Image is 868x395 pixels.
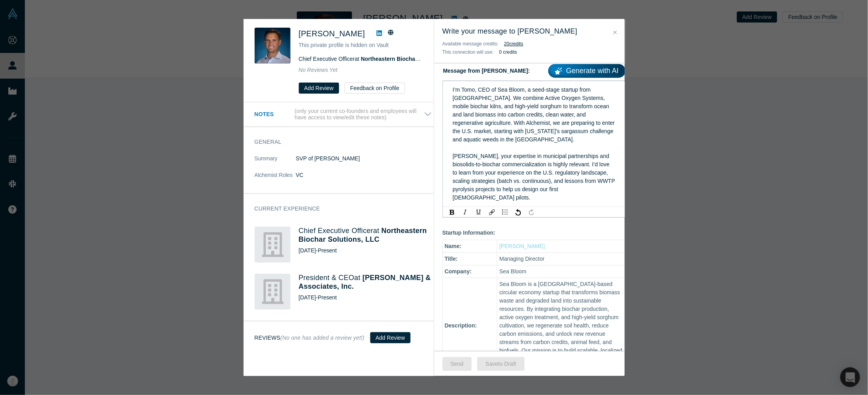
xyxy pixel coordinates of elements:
div: rdw-wrapper [442,81,626,207]
small: (No one has added a review yet!) [281,335,365,341]
h4: Chief Executive Officer at [299,227,432,244]
img: Northeastern Biochar Solutions, LLC's Logo [255,227,291,263]
div: Bold [447,208,457,216]
div: [DATE] - Present [299,246,432,255]
a: Northeastern Biochar Solutions, LLC [299,227,427,243]
button: Saveto Draft [477,357,525,371]
button: Add Review [370,332,411,343]
img: Raymond Apy's Profile Image [255,28,291,64]
div: Underline [474,208,484,216]
h3: Write your message to [PERSON_NAME] [442,26,617,37]
a: Generate with AI [548,64,625,78]
div: Italic [460,208,471,216]
div: rdw-link-control [486,208,499,216]
h4: President & CEO at [299,274,432,291]
div: rdw-inline-control [446,208,486,216]
span: [PERSON_NAME], your expertise in municipal partnerships and biosolids-to-biochar commercializatio... [453,153,617,201]
h3: Reviews [255,334,365,342]
div: Undo [514,208,523,216]
dt: Summary [255,154,296,171]
h3: Current Experience [255,205,421,213]
div: Redo [527,208,536,216]
dd: VC [296,171,432,179]
a: [PERSON_NAME] & Associates, Inc. [299,274,431,290]
button: Close [611,28,619,37]
b: 0 credits [499,49,517,55]
h3: Notes [255,110,293,118]
dt: Alchemist Roles [255,171,296,188]
div: Unordered [500,208,510,216]
p: This private profile is hidden on Vault [299,41,423,49]
button: Send [442,357,472,371]
button: 20credits [504,40,523,48]
span: [PERSON_NAME] [299,29,365,38]
span: Chief Executive Officer at [299,56,458,62]
button: Add Review [299,83,339,94]
span: Available message credits: [442,41,499,47]
div: rdw-history-control [512,208,538,216]
button: Feedback on Profile [345,83,405,94]
div: [DATE] - Present [299,293,432,302]
div: Link [487,208,497,216]
div: rdw-editor [448,83,621,204]
span: This connection will use: [442,49,494,55]
span: No Reviews Yet [299,67,338,73]
p: SVP of [PERSON_NAME] [296,154,432,163]
h3: General [255,138,421,146]
div: rdw-toolbar [442,207,626,218]
div: rdw-list-control [499,208,512,216]
button: Notes (only your current co-founders and employees will have access to view/edit these notes) [255,108,432,121]
span: I’m Tomo, CEO of Sea Bloom, a seed-stage startup from [GEOGRAPHIC_DATA]. We combine Active Oxygen... [453,87,617,143]
a: Northeastern Biochar Solutions, LLC [361,56,458,62]
label: Message from [PERSON_NAME]: [442,61,626,78]
img: Annese & Associates, Inc.'s Logo [255,274,291,310]
p: (only your current co-founders and employees will have access to view/edit these notes) [294,108,424,121]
